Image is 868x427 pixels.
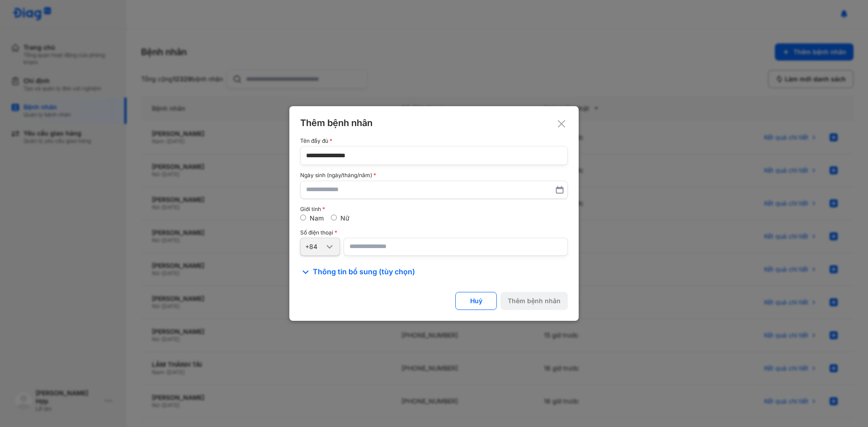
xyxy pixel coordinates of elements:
label: Nam [310,214,324,222]
button: Thêm bệnh nhân [500,292,568,310]
div: Giới tính [300,206,568,212]
label: Nữ [340,214,349,222]
div: +84 [305,243,324,251]
div: Tên đầy đủ [300,138,568,144]
div: Thêm bệnh nhân [300,117,568,129]
div: Ngày sinh (ngày/tháng/năm) [300,172,568,178]
button: Huỷ [455,292,497,310]
div: Số điện thoại [300,230,568,236]
span: Thông tin bổ sung (tùy chọn) [313,267,415,277]
div: Thêm bệnh nhân [508,297,561,305]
